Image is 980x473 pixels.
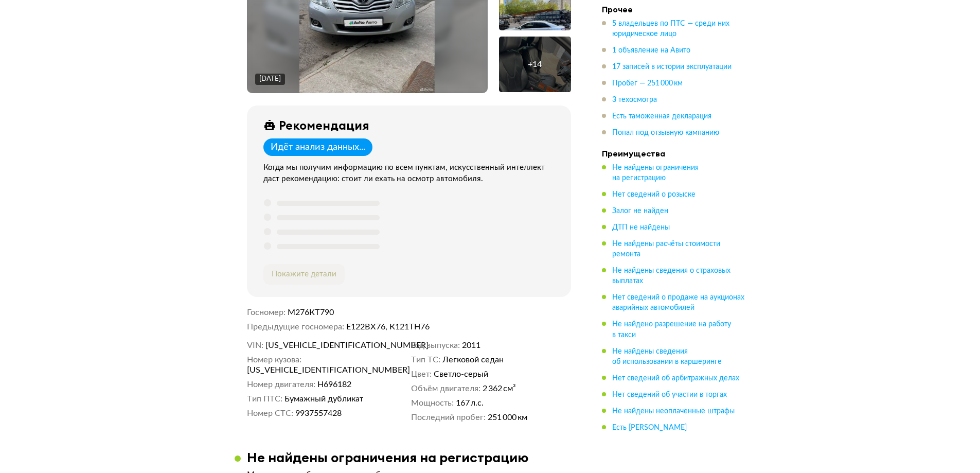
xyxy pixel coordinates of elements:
span: 9937557428 [295,408,342,418]
span: 1 объявление на Авито [612,47,690,54]
dt: Мощность [411,398,454,408]
span: Не найдены ограничения на регистрацию [612,164,699,182]
span: 5 владельцев по ПТС — среди них юридическое лицо [612,20,729,38]
span: [US_VEHICLE_IDENTIFICATION_NUMBER] [247,365,365,375]
span: Бумажный дубликат [284,394,363,404]
span: [US_VEHICLE_IDENTIFICATION_NUMBER] [265,340,384,351]
span: Покажите детали [272,270,336,278]
span: Не найдены сведения о страховых выплатах [612,267,730,285]
button: Покажите детали [263,264,345,285]
span: Попал под отзывную кампанию [612,129,719,136]
span: Нет сведений об участии в торгах [612,391,727,398]
span: М276КТ790 [288,308,334,317]
div: [DATE] [259,75,281,84]
span: 167 л.с. [456,398,484,408]
span: 2011 [462,340,480,351]
dt: Объём двигателя [411,383,480,394]
dt: Год выпуска [411,340,460,351]
dt: VIN [247,340,263,351]
dd: Е122ВХ76, К121ТН76 [346,322,571,332]
div: + 14 [528,59,542,69]
div: Идёт анализ данных... [271,142,365,153]
dt: Номер кузова [247,355,301,365]
dt: Номер СТС [247,408,293,418]
span: 2 362 см³ [483,383,516,394]
span: Пробег — 251 000 км [612,80,683,87]
span: Н696182 [317,379,351,390]
h4: Прочее [602,4,746,14]
dt: Госномер [247,307,286,318]
dt: Предыдущие госномера [247,322,344,332]
div: Рекомендация [279,118,369,132]
span: Залог не найден [612,207,668,215]
span: Есть таможенная декларация [612,113,711,120]
span: Есть [PERSON_NAME] [612,424,687,431]
dt: Последний пробег [411,412,486,423]
span: Нет сведений о розыске [612,191,696,198]
span: Нет сведений об арбитражных делах [612,374,739,381]
span: Не найдены расчёты стоимости ремонта [612,240,720,258]
span: Не найдены неоплаченные штрафы [612,407,735,414]
span: ДТП не найдены [612,224,670,231]
dt: Тип ТС [411,355,440,365]
span: Не найдено разрешение на работу в такси [612,321,731,338]
span: 3 техосмотра [612,96,657,103]
span: 251 000 км [488,412,527,423]
span: Нет сведений о продаже на аукционах аварийных автомобилей [612,294,744,311]
span: 17 записей в истории эксплуатации [612,63,732,71]
span: Не найдены сведения об использовании в каршеринге [612,347,722,365]
div: Когда мы получим информацию по всем пунктам, искусственный интеллект даст рекомендацию: стоит ли ... [263,162,559,185]
h4: Преимущества [602,148,746,159]
dt: Тип ПТС [247,394,282,404]
dt: Номер двигателя [247,379,315,390]
span: Легковой седан [442,355,504,365]
span: Светло-серый [434,369,488,379]
h3: Не найдены ограничения на регистрацию [247,449,529,465]
dt: Цвет [411,369,432,379]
